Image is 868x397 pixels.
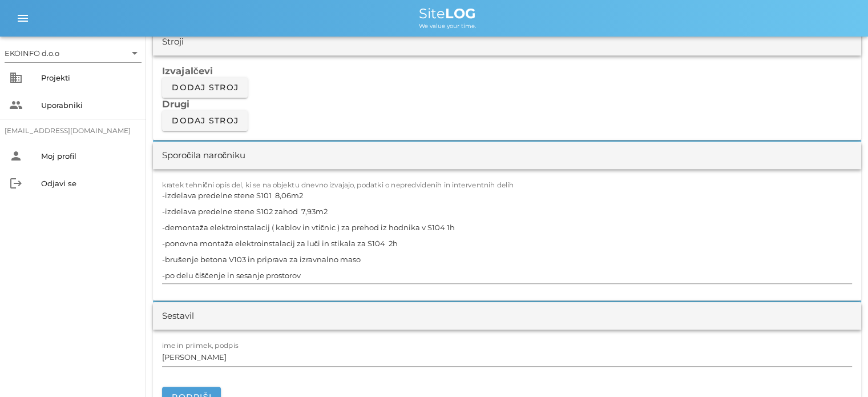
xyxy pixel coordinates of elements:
[128,46,142,60] i: arrow_drop_down
[9,71,23,85] i: business
[5,48,59,58] div: EKOINFO d.o.o
[162,35,184,49] div: Stroji
[171,82,239,93] span: Dodaj stroj
[162,181,514,189] label: kratek tehnični opis del, ki se na objektu dnevno izvajajo, podatki o nepredvidenih in interventn...
[41,73,137,82] div: Projekti
[5,44,142,62] div: EKOINFO d.o.o
[41,151,137,161] div: Moj profil
[811,342,868,397] iframe: Chat Widget
[162,110,248,131] button: Dodaj stroj
[41,101,137,110] div: Uporabniki
[9,98,23,112] i: people
[162,98,852,110] h3: Drugi
[9,149,23,163] i: person
[419,5,476,22] span: Site
[162,77,248,98] button: Dodaj stroj
[41,179,137,188] div: Odjavi se
[811,342,868,397] div: Pripomoček za klepet
[162,149,245,162] div: Sporočila naročniku
[16,11,30,25] i: menu
[419,22,476,30] span: We value your time.
[9,177,23,190] i: logout
[162,65,852,77] h3: Izvajalčevi
[171,115,239,126] span: Dodaj stroj
[445,5,476,22] b: LOG
[162,310,194,323] div: Sestavil
[162,341,239,350] label: ime in priimek, podpis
